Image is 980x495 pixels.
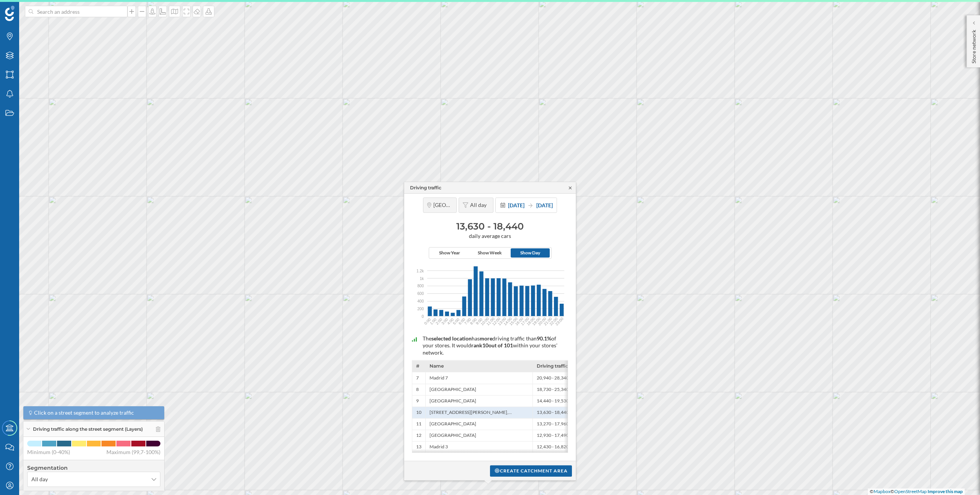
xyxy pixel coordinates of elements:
[470,202,489,208] span: All day
[504,342,513,349] span: 101
[33,426,143,433] span: Driving traffic along the street segment (Layers)
[417,306,424,312] span: 200
[537,363,585,369] span: Driving traffic along the street segment
[508,202,524,208] span: [DATE]
[430,410,512,416] span: [STREET_ADDRESS][PERSON_NAME],…
[423,335,556,348] span: of your stores. It would
[497,316,507,326] text: 13:00
[421,313,424,319] span: 0
[486,316,496,326] text: 11:00
[430,398,476,404] span: [GEOGRAPHIC_DATA]
[430,375,448,381] span: Madrid 7
[480,335,492,342] span: more
[537,421,580,427] span: 13,270 - 17,960
[435,317,443,326] text: 2:00
[430,433,476,439] span: [GEOGRAPHIC_DATA]
[416,387,419,393] span: 8
[408,220,572,233] h3: 13,630 - 18,440
[549,316,559,326] text: 22:00
[537,433,580,439] span: 12,930 - 17,490
[441,317,449,326] text: 3:00
[430,363,444,369] span: Name
[537,335,551,342] span: 90.1%
[480,316,490,326] text: 10:00
[416,268,424,274] span: 1.2k
[417,298,424,304] span: 400
[894,488,927,494] a: OpenStreetMap
[537,387,584,393] span: 18,730 - 25,340
[416,410,421,416] span: 10
[412,337,417,342] img: intelligent_assistant_bucket_2.svg
[423,317,432,326] text: 0:00
[27,448,70,456] span: Minimum (0-40%)
[537,410,570,416] span: 13,630 - 18,440
[423,335,431,342] span: The
[471,342,482,349] span: rank
[410,184,441,191] div: Driving traffic
[430,421,476,427] span: [GEOGRAPHIC_DATA]
[554,316,564,326] text: 23:00
[478,249,502,256] span: Show Week
[416,375,419,381] span: 7
[532,316,542,326] text: 19:00
[482,342,488,349] span: 10
[464,317,472,326] text: 7:00
[503,316,513,326] text: 14:00
[431,335,472,342] span: selected location
[5,6,15,21] img: Geoblink Logo
[417,291,424,296] span: 600
[106,448,160,456] span: Maximum (99,7-100%)
[416,421,421,427] span: 11
[416,363,420,369] span: #
[31,475,48,483] span: All day
[429,317,438,326] text: 1:00
[488,342,503,349] span: out of
[928,488,963,494] a: Improve this map
[526,316,536,326] text: 18:00
[520,316,530,326] text: 17:00
[475,317,483,326] text: 9:00
[537,398,581,404] span: 14,440 - 19,530
[439,249,460,256] span: Show Year
[472,335,480,342] span: has
[416,433,421,439] span: 12
[874,488,890,494] a: Mapbox
[433,202,452,208] span: [GEOGRAPHIC_DATA]
[970,27,978,64] p: Store network
[27,464,160,472] h4: Segmentation
[543,316,553,326] text: 21:00
[492,316,501,326] text: 12:00
[408,233,572,239] span: daily average cars
[430,444,448,450] span: Madrid 3
[417,283,424,289] span: 800
[509,316,519,326] text: 15:00
[514,316,524,326] text: 16:00
[430,387,476,393] span: [GEOGRAPHIC_DATA]
[492,335,537,342] span: driving traffic than
[34,409,134,417] span: Click on a street segment to analyze traffic
[416,398,419,404] span: 9
[420,275,424,281] span: 1k
[15,5,52,12] span: Assistance
[537,375,584,381] span: 20,940 - 28,340
[520,249,540,256] span: Show Day
[416,444,421,450] span: 13
[446,317,455,326] text: 4:00
[537,444,580,450] span: 12,430 - 16,820
[868,488,965,495] div: © ©
[458,317,466,326] text: 6:00
[423,342,557,356] span: within your stores' network.
[536,202,553,208] span: [DATE]
[452,317,461,326] text: 5:00
[469,317,478,326] text: 8:00
[537,316,547,326] text: 20:00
